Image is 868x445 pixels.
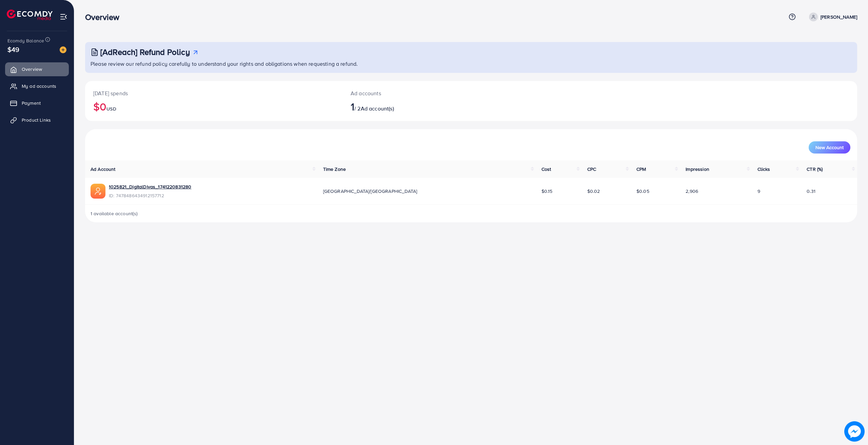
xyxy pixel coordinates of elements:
span: 9 [757,188,760,195]
span: Impression [686,166,709,173]
button: New Account [809,141,850,154]
img: logo [7,9,53,20]
span: My ad accounts [22,83,56,89]
span: [GEOGRAPHIC_DATA]/[GEOGRAPHIC_DATA] [323,188,417,195]
span: Payment [22,100,41,106]
h3: Overview [85,12,125,22]
span: Product Links [22,117,51,123]
span: $49 [7,44,19,54]
span: Overview [22,66,42,73]
a: Overview [5,62,69,76]
span: 2,906 [686,188,698,195]
span: 0.31 [807,188,815,195]
span: CTR (%) [807,166,823,173]
img: image [844,421,865,442]
a: My ad accounts [5,79,69,93]
p: Please review our refund policy carefully to understand your rights and obligations when requesti... [91,60,853,68]
p: [DATE] spends [93,89,334,97]
span: $0.15 [541,188,553,195]
span: Ad Account [91,166,116,173]
a: Payment [5,96,69,110]
h2: / 2 [351,100,527,113]
span: CPM [636,166,646,173]
span: $0.02 [587,188,600,195]
span: USD [106,105,116,112]
a: Product Links [5,113,69,127]
h3: [AdReach] Refund Policy [100,47,190,57]
span: Cost [541,166,551,173]
span: CPC [587,166,596,173]
span: Ecomdy Balance [7,37,44,44]
span: Clicks [757,166,770,173]
span: $0.05 [636,188,649,195]
a: [PERSON_NAME] [806,13,857,21]
img: ic-ads-acc.e4c84228.svg [91,184,105,199]
p: [PERSON_NAME] [821,13,857,21]
span: 1 available account(s) [91,210,138,217]
img: image [60,46,66,53]
img: menu [60,13,67,21]
span: Time Zone [323,166,346,173]
h2: $0 [93,100,334,113]
a: 1025821_DigitalDivas_1741220831280 [109,183,191,190]
span: Ad account(s) [361,105,394,112]
span: New Account [815,145,844,150]
span: 1 [351,99,354,114]
span: ID: 7478486434912157712 [109,192,191,199]
p: Ad accounts [351,89,527,97]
